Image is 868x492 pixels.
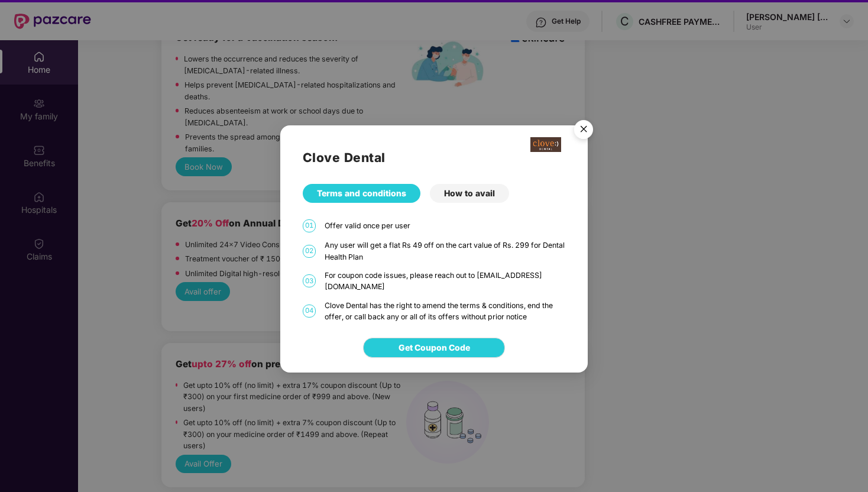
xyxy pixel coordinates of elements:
div: Any user will get a flat Rs 49 off on the cart value of Rs. 299 for Dental Health Plan [325,239,565,263]
span: Get Coupon Code [399,341,470,354]
span: 02 [303,245,316,258]
div: Offer valid once per user [325,220,565,231]
img: svg+xml;base64,PHN2ZyB4bWxucz0iaHR0cDovL3d3dy53My5vcmcvMjAwMC9zdmciIHdpZHRoPSI1NiIgaGVpZ2h0PSI1Ni... [567,115,600,148]
button: Close [567,114,599,146]
div: For coupon code issues, please reach out to [EMAIL_ADDRESS][DOMAIN_NAME] [325,270,565,293]
span: 04 [303,305,316,318]
div: Terms and conditions [303,184,420,203]
img: clove-dental%20png.png [530,137,561,152]
button: Get Coupon Code [363,338,505,358]
div: Clove Dental has the right to amend the terms & conditions, end the offer, or call back any or al... [325,300,565,323]
h2: Clove Dental [303,148,565,167]
span: 03 [303,274,316,287]
span: 01 [303,219,316,232]
div: How to avail [430,184,509,203]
